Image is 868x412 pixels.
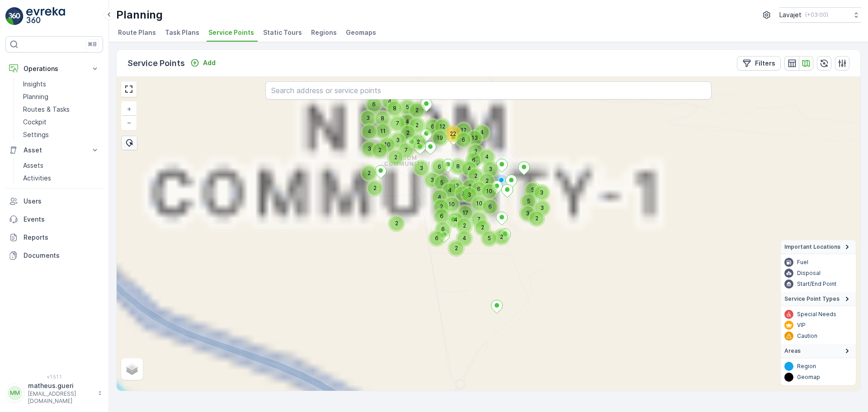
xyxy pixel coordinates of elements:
div: 2 [449,242,455,247]
div: 6 [435,209,448,223]
div: 2 [456,187,461,192]
div: 3 [535,201,549,215]
div: 17 [458,206,472,220]
div: 2 [390,217,403,230]
div: 6 [457,133,470,147]
a: Activities [19,172,103,185]
div: 7 [399,143,413,157]
div: 13 [468,131,481,145]
div: 4 [480,150,486,156]
a: Zoom Out [122,116,136,129]
button: Lavajet(+03:00) [779,7,861,23]
div: 5 [401,100,406,106]
div: 4 [433,190,446,204]
p: Users [24,197,99,206]
p: Operations [24,64,85,73]
p: Activities [23,174,51,183]
div: 8 [376,112,389,125]
p: Events [24,215,99,224]
div: 2 [362,166,376,180]
div: 6 [436,223,450,236]
div: 10 [445,198,450,203]
div: 4 [401,115,406,120]
div: 4 [363,125,368,130]
button: MMmatheus.gueri[EMAIL_ADDRESS][DOMAIN_NAME] [5,381,103,405]
a: View Fullscreen [122,82,136,96]
div: 12 [449,179,454,185]
summary: Important Locations [781,240,856,254]
div: 5 [482,232,488,237]
div: 2 [476,221,481,226]
a: Assets [19,159,103,172]
div: 4 [443,184,448,189]
div: 2 [410,104,415,109]
div: 10 [472,197,486,210]
span: v 1.51.1 [5,374,103,379]
div: 2 [456,187,469,200]
div: 5 [435,176,440,181]
p: ( +03:00 ) [805,11,828,19]
div: 2 [480,174,486,180]
div: 8 [451,160,457,165]
span: Geomaps [346,28,376,37]
div: 2 [411,135,417,141]
a: Layers [122,359,142,379]
div: 2 [373,143,378,149]
div: 22 [446,127,452,133]
a: Events [5,210,103,228]
div: 6 [483,200,489,205]
div: 4 [458,232,463,237]
p: ⌘B [88,41,97,48]
span: + [127,105,131,113]
div: 4 [449,213,454,218]
div: 11 [376,124,382,130]
div: 7 [399,143,405,149]
summary: Areas [781,344,856,358]
div: 10 [482,185,496,198]
span: Important Locations [784,243,840,251]
div: 7 [472,213,486,226]
a: Settings [19,128,103,141]
div: 2 [463,180,468,185]
div: 2 [410,118,424,132]
p: Planning [23,92,48,101]
div: 2 [530,212,543,225]
div: 7 [391,117,396,122]
span: Regions [311,28,337,37]
span: Static Tours [263,28,302,37]
div: 6 [367,98,373,103]
div: 2 [449,242,463,255]
div: 6 [426,120,431,125]
div: 10 [381,138,394,152]
div: 7 [472,213,477,218]
p: Assets [23,161,43,170]
div: 12 [449,179,462,193]
p: Fuel [797,259,808,266]
p: Special Needs [797,311,836,318]
div: 4 [480,150,494,164]
img: logo_light-DOdMpM7g.png [26,7,65,25]
div: 2 [480,174,494,188]
div: 2 [469,169,482,183]
div: 4 [363,125,376,138]
div: 3 [415,161,428,175]
p: Cockpit [23,118,47,127]
a: Insights [19,78,103,90]
div: 4 [462,162,476,175]
div: 3 [391,133,396,139]
div: 4 [449,213,462,227]
p: Asset [24,146,85,155]
div: 3 [363,142,376,156]
div: 3 [425,173,439,187]
a: Documents [5,246,103,265]
div: 3 [361,111,367,117]
div: 6 [426,120,439,133]
a: Routes & Tasks [19,103,103,116]
div: 3 [415,161,420,167]
div: 2 [469,145,482,158]
div: 5 [435,176,448,189]
div: 3 [462,188,468,194]
div: 12 [457,123,462,129]
div: 10 [472,197,478,202]
div: 5 [526,183,531,189]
